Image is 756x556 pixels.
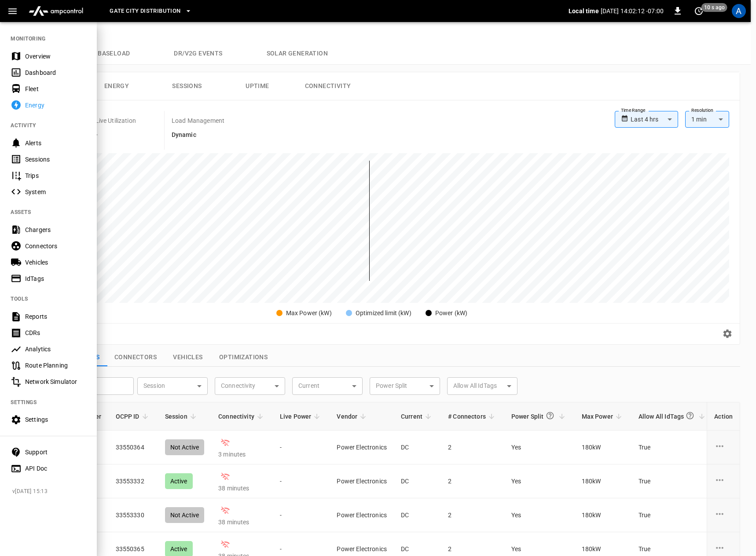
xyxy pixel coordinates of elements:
div: Analytics [25,345,86,353]
div: IdTags [25,274,86,283]
div: Chargers [25,225,86,234]
div: Connectors [25,242,86,250]
p: [DATE] 14:02:12 -07:00 [601,7,664,15]
span: 10 s ago [701,3,727,12]
div: Alerts [25,139,86,147]
div: Reports [25,312,86,321]
div: Sessions [25,155,86,164]
div: Vehicles [25,258,86,267]
div: CDRs [25,328,86,337]
div: Settings [25,415,86,424]
button: set refresh interval [692,4,706,18]
span: Gate City Distribution [110,6,180,16]
div: Support [25,448,86,457]
div: profile-icon [732,4,746,18]
div: API Doc [25,464,86,473]
div: Fleet [25,85,86,93]
div: System [25,188,86,196]
span: v [DATE] 15:13 [12,487,90,496]
p: Local time [569,7,599,15]
div: Dashboard [25,68,86,77]
div: Network Simulator [25,377,86,386]
img: ampcontrol.io logo [25,3,87,19]
div: Energy [25,101,86,110]
div: Overview [25,52,86,61]
div: Route Planning [25,361,86,370]
div: Trips [25,171,86,180]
